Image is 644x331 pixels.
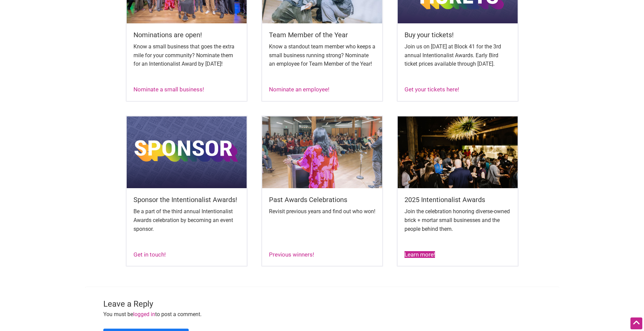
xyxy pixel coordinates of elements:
[133,86,204,93] a: Nominate a small business!
[269,251,314,258] a: Previous winners!
[103,299,541,310] h3: Leave a Reply
[269,195,375,204] h5: Past Awards Celebrations
[269,207,375,216] p: Revisit previous years and find out who won!
[133,30,240,40] h5: Nominations are open!
[404,42,511,68] p: Join us on [DATE] at Block 41 for the 3rd annual Intentionalist Awards. Early Bird ticket prices ...
[269,30,375,40] h5: Team Member of the Year
[133,311,155,317] a: logged in
[404,207,511,233] p: Join the celebration honoring diverse-owned brick + mortar small businesses and the people behind...
[133,42,240,68] p: Know a small business that goes the extra mile for your community? Nominate them for an Intention...
[269,42,375,68] p: Know a standout team member who keeps a small business running strong? Nominate an employee for T...
[103,310,541,319] p: You must be to post a comment.
[404,86,459,93] a: Get your tickets here!
[269,86,329,93] a: Nominate an employee!
[133,251,166,258] a: Get in touch!
[404,251,435,258] a: Learn more!
[133,195,240,204] h5: Sponsor the Intentionalist Awards!
[133,207,240,233] p: Be a part of the third annual Intentionalist Awards celebration by becoming an event sponsor.
[404,195,511,204] h5: 2025 Intentionalist Awards
[404,30,511,40] h5: Buy your tickets!
[630,317,642,329] div: Scroll Back to Top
